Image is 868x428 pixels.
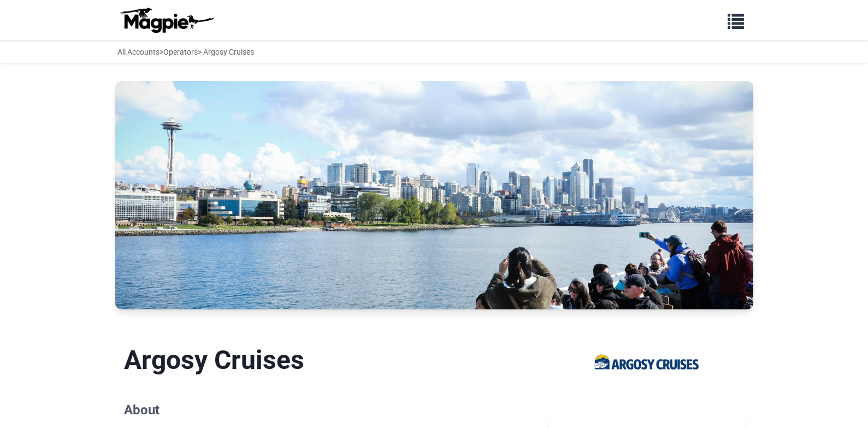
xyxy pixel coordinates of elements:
[124,344,532,376] h1: Argosy Cruises
[124,402,532,418] h2: About
[115,81,753,309] img: Argosy Cruises banner
[594,344,699,379] img: Argosy Cruises logo
[117,7,216,33] img: logo-ab69f6fb50320c5b225c76a69d11143b.png
[117,46,254,58] div: > > Argosy Cruises
[117,48,160,56] a: All Accounts
[163,48,198,56] a: Operators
